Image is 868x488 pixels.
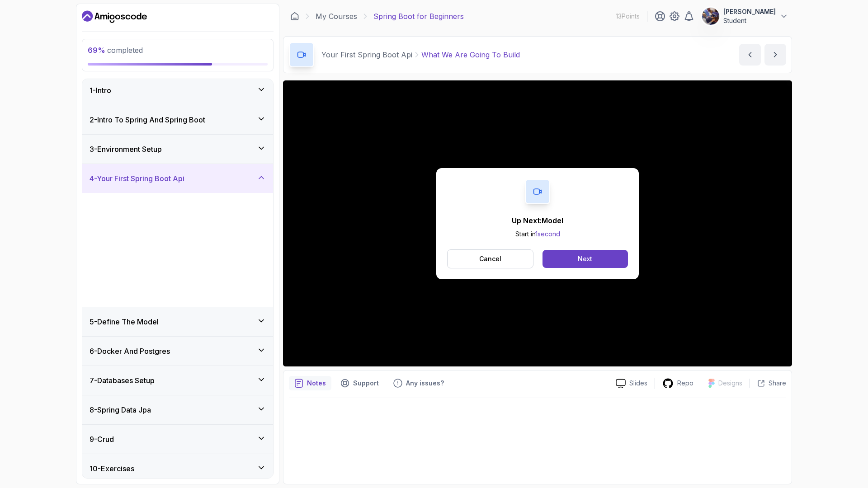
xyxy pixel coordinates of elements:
h3: 2 - Intro To Spring And Spring Boot [90,114,205,125]
h3: 9 - Crud [90,434,114,445]
p: Cancel [479,254,501,263]
p: What We Are Going To Build [421,49,520,60]
p: Your First Spring Boot Api [321,49,412,60]
p: Repo [677,379,693,388]
h3: 4 - Your First Spring Boot Api [90,173,184,184]
button: 4-Your First Spring Boot Api [82,164,273,193]
p: Slides [629,379,647,388]
h3: 1 - Intro [90,85,111,96]
button: notes button [289,376,331,390]
p: Support [353,379,379,388]
button: 5-Define The Model [82,307,273,336]
button: 10-Exercises [82,454,273,483]
p: [PERSON_NAME] [723,7,776,16]
h3: 10 - Exercises [90,463,134,474]
p: Student [723,16,776,25]
span: 69 % [88,46,105,55]
button: Support button [335,376,384,390]
h3: 6 - Docker And Postgres [90,346,170,357]
a: Slides [609,379,655,388]
button: Share [750,379,786,388]
button: Next [542,250,628,268]
h3: 3 - Environment Setup [90,144,162,155]
p: Spring Boot for Beginners [373,11,464,22]
button: 1-Intro [82,76,273,105]
h3: 8 - Spring Data Jpa [90,404,151,415]
button: 3-Environment Setup [82,135,273,164]
div: Next [578,254,592,263]
a: Dashboard [290,12,299,21]
p: Share [769,379,786,388]
h3: 5 - Define The Model [90,316,159,327]
button: 7-Databases Setup [82,366,273,395]
button: Feedback button [388,376,449,390]
button: 8-Spring Data Jpa [82,395,273,424]
img: user profile image [702,8,719,25]
a: My Courses [316,11,357,22]
p: Designs [718,379,742,388]
button: user profile image[PERSON_NAME]Student [702,7,788,25]
button: previous content [739,44,761,66]
iframe: 2 - What We Are Going To Build [283,80,792,366]
span: 1 second [535,230,560,238]
p: 13 Points [616,12,640,21]
a: Dashboard [82,9,147,24]
p: Start in [512,230,563,239]
button: Cancel [447,249,533,268]
p: Any issues? [406,379,444,388]
p: Up Next: Model [512,215,563,226]
button: next content [764,44,786,66]
button: 6-Docker And Postgres [82,337,273,366]
span: completed [88,46,143,55]
a: Repo [655,378,701,389]
p: Notes [307,379,326,388]
button: 9-Crud [82,425,273,454]
h3: 7 - Databases Setup [90,375,155,386]
button: 2-Intro To Spring And Spring Boot [82,105,273,134]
